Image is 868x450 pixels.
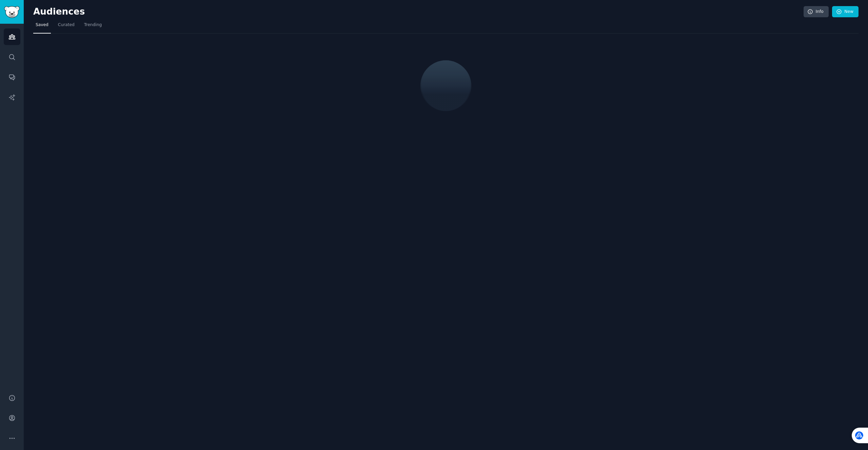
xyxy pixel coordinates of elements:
[84,22,102,28] span: Trending
[36,22,48,28] span: Saved
[33,6,804,17] h2: Audiences
[4,6,20,18] img: GummySearch logo
[33,20,51,34] a: Saved
[56,20,77,34] a: Curated
[82,20,104,34] a: Trending
[58,22,75,28] span: Curated
[832,6,859,18] a: New
[804,6,829,18] a: Info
